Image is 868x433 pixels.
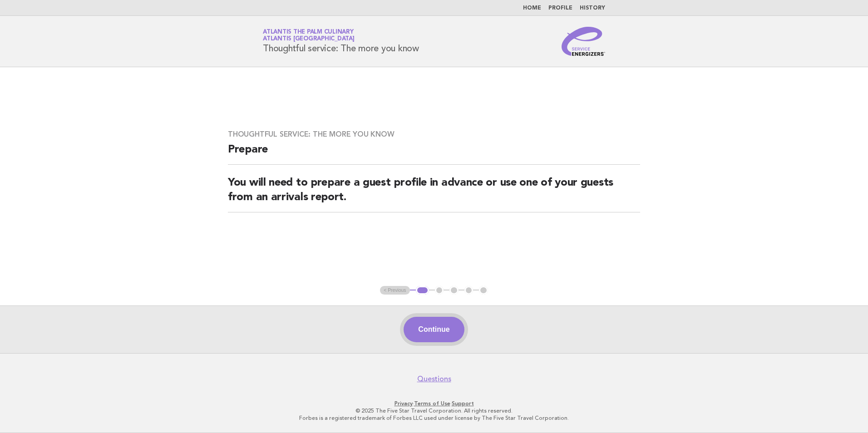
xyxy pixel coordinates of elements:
img: Service Energizers [562,27,605,56]
h1: Thoughtful service: The more you know [263,30,419,53]
h2: You will need to prepare a guest profile in advance or use one of your guests from an arrivals re... [228,176,640,212]
a: Atlantis The Palm CulinaryAtlantis [GEOGRAPHIC_DATA] [263,29,355,42]
p: Forbes is a registered trademark of Forbes LLC used under license by The Five Star Travel Corpora... [156,414,712,422]
a: Terms of Use [414,400,450,407]
a: Support [452,400,474,407]
button: 1 [416,286,429,295]
p: © 2025 The Five Star Travel Corporation. All rights reserved. [156,407,712,414]
p: · · [156,400,712,407]
a: Questions [417,374,451,384]
h3: Thoughtful service: The more you know [228,130,640,139]
button: Continue [404,317,464,342]
a: Profile [548,5,572,11]
a: Home [523,5,541,11]
a: Privacy [395,400,413,407]
span: Atlantis [GEOGRAPHIC_DATA] [263,36,355,42]
a: History [580,5,605,11]
h2: Prepare [228,143,640,165]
